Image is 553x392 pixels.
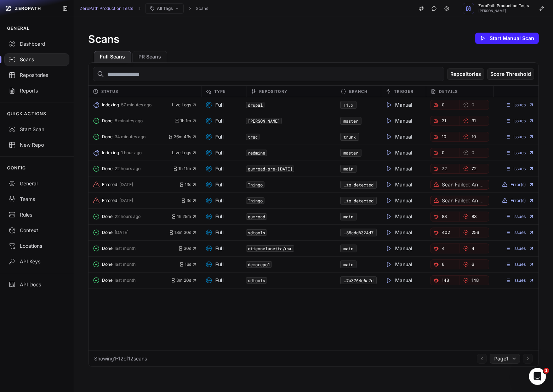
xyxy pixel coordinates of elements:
span: Full [205,245,224,252]
span: Manual [385,133,412,140]
span: Full [205,165,224,172]
code: Thingo [246,197,264,204]
span: Manual [385,197,412,204]
button: 16s [179,262,197,267]
button: 1h 1m [175,118,197,124]
div: Dashboard [8,40,65,47]
button: 3m 20s [171,278,197,283]
span: 148 [442,278,449,283]
code: Auto-detected [340,181,377,189]
span: Manual [385,213,412,220]
span: Manual [385,165,412,172]
span: [PERSON_NAME] [478,9,529,13]
code: drupal [246,102,264,108]
button: Start Manual Scan [475,33,539,44]
button: 18m 30s [169,230,197,235]
code: gumroad [246,213,267,220]
button: 4 [460,243,489,253]
span: Full [205,149,224,156]
button: 402 [430,228,460,237]
span: 4 [442,246,445,251]
a: main [343,262,353,267]
div: API Docs [8,281,65,288]
span: Full [205,213,224,220]
span: Full [205,229,224,236]
button: Page1 [490,354,520,364]
code: demorepo1 [246,261,272,268]
span: 31 [442,118,446,124]
span: 0 [472,150,474,156]
a: main [343,214,353,219]
a: 0 [430,148,460,158]
p: Scan failed: An unknown error occurred. We're investigating it. [442,181,486,188]
span: 57 minutes ago [121,102,152,108]
svg: chevron right, [187,6,192,11]
code: Thingo [246,181,264,188]
span: Manual [385,117,412,124]
button: Auto-detected [340,197,377,205]
span: 402 [442,230,450,235]
span: 256 [472,230,479,235]
div: Teams [8,196,65,203]
a: Issues [505,102,534,108]
button: 30s [178,246,197,251]
span: All Tags [157,6,173,11]
span: Indexing [102,150,119,156]
h1: Scans [88,33,119,45]
span: 83 [442,214,447,219]
button: PR Scans [132,51,167,62]
a: Issues [505,214,534,219]
button: Live Logs [172,150,197,156]
a: master [343,150,358,156]
span: last month [115,246,136,251]
code: abc66aff-3c5f-469e-b2c6-d85cdd6324d7 [340,229,377,236]
span: Status [101,87,119,96]
button: Full Scans [94,51,131,62]
span: [DATE] [115,230,129,235]
button: Repositories [447,68,484,80]
button: 3s [181,198,197,203]
a: 72 [460,164,489,174]
span: Type [214,87,226,96]
span: 0 [442,150,445,156]
a: main [343,246,353,251]
button: Done 8 minutes ago [93,116,175,126]
span: 34 minutes ago [115,134,146,140]
span: Done [102,166,113,172]
button: All Tags [145,3,184,14]
a: 10 [460,132,489,142]
button: 6 [460,259,489,269]
span: Trigger [394,87,414,96]
button: 83 [460,212,489,222]
a: Issues [505,166,534,172]
span: 10 [472,134,476,140]
button: 4 [430,243,460,253]
span: Full [205,277,224,284]
span: Live Logs [172,102,197,108]
span: Full [205,101,224,108]
a: 148 [460,275,489,285]
span: Done [102,230,113,235]
button: 0 [460,100,489,110]
button: Done 22 hours ago [93,212,171,222]
span: Done [102,214,113,219]
span: Full [205,197,224,204]
div: API Keys [8,258,65,265]
span: 36m 43s [168,134,197,140]
a: Issues [505,262,534,267]
span: Manual [385,229,412,236]
span: Full [205,133,224,140]
span: Details [439,87,458,96]
span: 22 hours ago [115,214,141,219]
span: 8 minutes ago [115,118,143,124]
button: Errored [DATE] [93,196,181,206]
a: 6 [430,259,460,269]
span: 4 [472,246,474,251]
div: Scans [8,56,65,63]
